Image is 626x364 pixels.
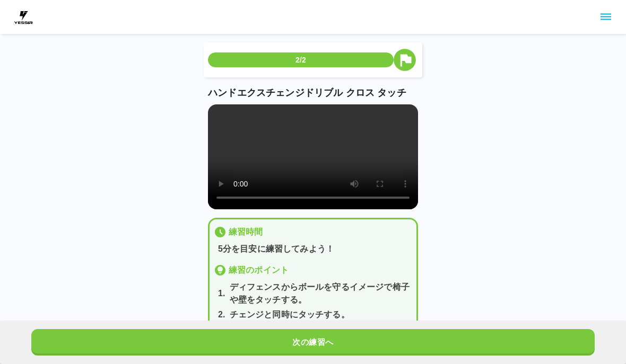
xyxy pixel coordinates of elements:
p: ハンドエクスチェンジドリブル クロス タッチ [208,86,418,100]
p: 5分を目安に練習してみよう！ [218,243,412,255]
p: 練習のポイント [229,264,289,277]
p: ディフェンスからボールを守るイメージで椅子や壁をタッチする。 [230,281,412,306]
button: 次の練習へ [31,329,595,356]
p: 練習時間 [229,226,263,238]
p: チェンジと同時にタッチする。 [230,308,350,321]
p: 2/2 [295,55,306,65]
img: dummy [13,6,34,28]
p: 1 . [218,287,225,300]
p: 2 . [218,308,225,321]
button: sidemenu [597,8,615,26]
